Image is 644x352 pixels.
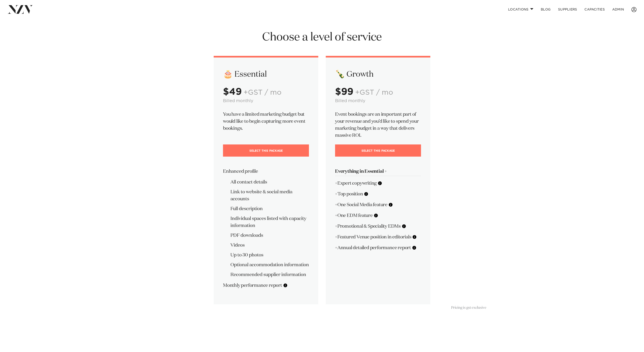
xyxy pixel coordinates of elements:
[230,232,309,239] li: PDF downloads
[335,244,421,251] p: +Annual detailed performance report
[230,179,309,186] li: All contact details
[223,111,309,132] p: You have a limited marketing budget but would like to begin capturing more event bookings.
[230,261,309,268] li: Optional accommodation information
[581,4,609,14] a: Capacities
[223,69,309,79] h2: 🎂 Essential
[335,233,421,241] p: +Featured Venue position in editorials
[335,69,421,79] h2: 🍾 Growth
[537,4,554,14] a: BLOG
[335,212,421,219] p: +One EDM feature
[335,201,421,208] p: +One Social Media feature
[355,89,393,96] span: +GST / mo
[223,99,253,103] small: Billed monthly
[7,5,33,14] img: nzv-logo.png
[504,4,537,14] a: Locations
[223,168,309,175] p: Enhanced profile
[335,169,387,174] strong: Everything in Essential +
[244,89,281,96] span: +GST / mo
[223,87,242,97] strong: $49
[230,215,309,229] li: Individual spaces listed with capacity information
[230,251,309,259] li: Up to 30 photos
[335,180,421,187] p: +Expert copywriting
[609,4,628,14] a: ADMIN
[451,306,486,309] small: Pricing is gst exclusive
[335,87,353,97] strong: $99
[230,242,309,249] li: Videos
[230,205,309,212] li: Full description
[335,99,365,103] small: Billed monthly
[158,30,486,45] h1: Choose a level of service
[335,111,421,139] p: Event bookings are an important part of your revenue and you’d like to spend your marketing budge...
[223,144,309,157] a: Select This Package
[223,282,309,289] p: Monthly performance report
[335,190,421,198] p: +Top position
[554,4,581,14] a: SUPPLIERS
[230,271,309,278] li: Recommended supplier information
[335,223,421,230] p: +Promotional & Speciality EDMs
[335,144,421,157] a: Select This Package
[230,188,309,202] li: Link to website & social media accounts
